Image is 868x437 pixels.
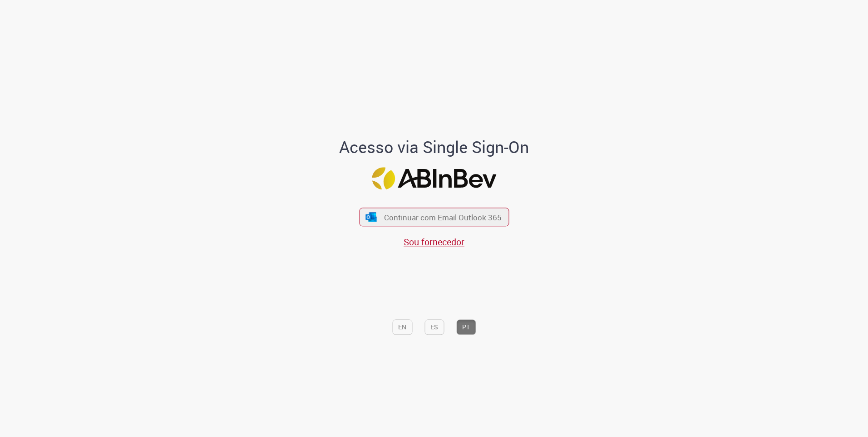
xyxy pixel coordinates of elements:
button: EN [392,319,412,335]
button: ícone Azure/Microsoft 360 Continuar com Email Outlook 365 [359,208,509,226]
img: ícone Azure/Microsoft 360 [365,212,378,222]
button: ES [424,319,444,335]
a: Sou fornecedor [404,236,464,248]
span: Continuar com Email Outlook 365 [384,212,502,223]
img: Logo ABInBev [372,167,496,189]
button: PT [456,319,476,335]
h1: Acesso via Single Sign-On [308,139,560,157]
